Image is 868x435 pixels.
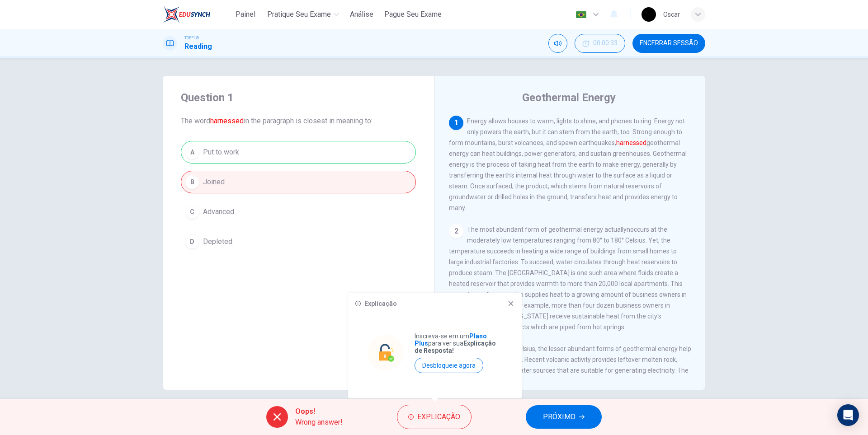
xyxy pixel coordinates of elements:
[295,417,343,428] span: Wrong answer!
[384,9,442,20] span: Pague Seu Exame
[593,40,618,47] span: 00:00:33
[236,9,255,20] span: Painel
[449,226,687,331] span: The most abundant form of geothermal energy actuallynoccurs at the moderately low temperatures ra...
[267,9,331,20] span: Pratique seu exame
[449,224,463,239] div: 2
[640,40,698,47] span: Encerrar Sessão
[449,116,463,130] div: 1
[417,411,460,423] span: Explicação
[642,7,656,22] img: Profile picture
[415,340,496,354] strong: Explicação de Resposta!
[616,139,646,146] font: harnessed
[163,5,210,23] img: EduSynch logo
[415,358,483,373] button: Desbloqueie agora
[543,411,576,423] span: PRÓXIMO
[181,116,416,126] span: The word in the paragraph is closest in meaning to:
[295,406,343,417] span: Oops!
[210,117,244,125] font: harnessed
[184,35,199,41] span: TOEFL®
[837,404,859,426] div: Open Intercom Messenger
[350,9,373,20] span: Análise
[181,90,416,105] h4: Question 1
[576,11,587,18] img: pt
[184,41,212,52] h1: Reading
[522,90,616,105] h4: Geothermal Energy
[449,117,687,211] span: Energy allows houses to warm, lights to shine, and phones to ring. Energy not only powers the ear...
[364,300,397,307] h6: Explicação
[575,34,625,53] div: Esconder
[548,34,567,53] div: Silenciar
[663,9,680,20] div: Oscar
[415,332,487,347] strong: Plano Plus
[415,332,502,354] p: Inscreva-se em um para ver sua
